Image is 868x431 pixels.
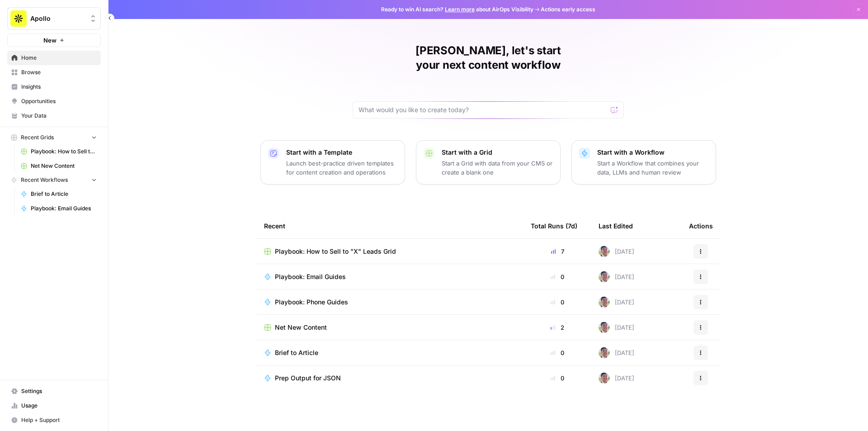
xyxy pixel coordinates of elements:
[689,213,713,238] div: Actions
[17,187,101,201] a: Brief to Article
[264,298,516,307] a: Playbook: Phone Guides
[599,246,609,257] img: 99f2gcj60tl1tjps57nny4cf0tt1
[7,65,101,80] a: Browse
[7,51,101,65] a: Home
[445,6,475,13] a: Learn more
[31,190,97,198] span: Brief to Article
[531,247,584,256] div: 7
[21,133,54,142] span: Recent Grids
[286,148,397,157] p: Start with a Template
[7,413,101,427] button: Help + Support
[21,112,97,120] span: Your Data
[21,68,97,76] span: Browse
[21,83,97,91] span: Insights
[599,373,634,384] div: [DATE]
[599,297,634,308] div: [DATE]
[571,140,716,185] button: Start with a WorkflowStart a Workflow that combines your data, LLMs and human review
[275,323,327,332] span: Net New Content
[599,271,634,282] div: [DATE]
[17,144,101,159] a: Playbook: How to Sell to "X" Leads Grid
[7,109,101,123] a: Your Data
[31,162,97,170] span: Net New Content
[275,272,346,281] span: Playbook: Email Guides
[442,159,553,177] p: Start a Grid with data from your CMS or create a blank one
[531,348,584,357] div: 0
[21,416,97,424] span: Help + Support
[264,348,516,357] a: Brief to Article
[21,176,68,184] span: Recent Workflows
[264,374,516,383] a: Prep Output for JSON
[541,5,595,14] span: Actions early access
[353,43,624,72] h1: [PERSON_NAME], let's start your next content workflow
[10,10,27,27] img: Apollo Logo
[531,272,584,281] div: 0
[31,147,97,156] span: Playbook: How to Sell to "X" Leads Grid
[7,384,101,398] a: Settings
[21,54,97,62] span: Home
[599,373,609,384] img: 99f2gcj60tl1tjps57nny4cf0tt1
[531,298,584,307] div: 0
[275,247,396,256] span: Playbook: How to Sell to "X" Leads Grid
[275,348,318,357] span: Brief to Article
[286,159,397,177] p: Launch best-practice driven templates for content creation and operations
[30,14,85,23] span: Apollo
[264,272,516,281] a: Playbook: Email Guides
[599,322,609,333] img: 99f2gcj60tl1tjps57nny4cf0tt1
[381,5,533,14] span: Ready to win AI search? about AirOps Visibility
[531,323,584,332] div: 2
[264,323,516,332] a: Net New Content
[275,374,341,383] span: Prep Output for JSON
[531,374,584,383] div: 0
[7,94,101,109] a: Opportunities
[43,36,57,45] span: New
[7,7,101,30] button: Workspace: Apollo
[599,246,634,257] div: [DATE]
[264,213,516,238] div: Recent
[7,398,101,413] a: Usage
[264,247,516,256] a: Playbook: How to Sell to "X" Leads Grid
[442,148,553,157] p: Start with a Grid
[416,140,561,185] button: Start with a GridStart a Grid with data from your CMS or create a blank one
[599,271,609,282] img: 99f2gcj60tl1tjps57nny4cf0tt1
[21,97,97,105] span: Opportunities
[17,201,101,216] a: Playbook: Email Guides
[599,213,633,238] div: Last Edited
[7,173,101,187] button: Recent Workflows
[260,140,405,185] button: Start with a TemplateLaunch best-practice driven templates for content creation and operations
[597,148,708,157] p: Start with a Workflow
[359,105,607,114] input: What would you like to create today?
[31,204,97,213] span: Playbook: Email Guides
[7,131,101,144] button: Recent Grids
[599,347,609,358] img: 99f2gcj60tl1tjps57nny4cf0tt1
[275,298,348,307] span: Playbook: Phone Guides
[7,80,101,94] a: Insights
[21,387,97,395] span: Settings
[599,297,609,308] img: 99f2gcj60tl1tjps57nny4cf0tt1
[599,322,634,333] div: [DATE]
[21,402,97,410] span: Usage
[17,159,101,173] a: Net New Content
[597,159,708,177] p: Start a Workflow that combines your data, LLMs and human review
[531,213,577,238] div: Total Runs (7d)
[599,347,634,358] div: [DATE]
[7,33,101,47] button: New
